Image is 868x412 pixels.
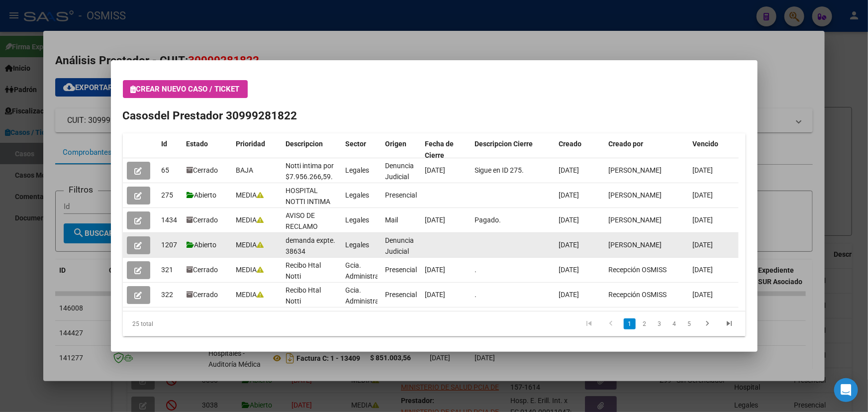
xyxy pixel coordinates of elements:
span: [PERSON_NAME] [609,191,662,199]
button: Crear nuevo caso / ticket [123,80,248,98]
span: Descripcion [286,140,323,148]
span: 1207 [162,241,178,249]
span: Abierto [187,191,217,199]
span: Denuncia Judicial [386,236,414,256]
datatable-header-cell: Fecha de Cierre [421,133,471,166]
span: Cerrado [187,216,218,224]
h2: Casos [123,107,746,124]
span: Recepción OSMISS [609,266,667,274]
span: Descripcion Cierre [475,140,533,148]
span: Cerrado [187,166,218,174]
li: page 4 [667,315,682,332]
span: Legales [346,166,370,174]
span: MEDIA [236,191,264,199]
div: Open Intercom Messenger [834,378,858,402]
a: go to first page [580,318,599,329]
span: MEDIA [236,241,264,249]
span: demanda expte. 38634 [286,236,336,256]
span: Notti intima por $7.956.266,59. [286,162,334,181]
span: 322 [162,291,174,299]
a: go to next page [698,318,717,329]
span: Fecha de Cierre [425,140,454,159]
span: Gcia. Administración [346,261,392,281]
span: HOSPITAL NOTTI INTIMA POR FALTA DE PAGO [286,187,331,228]
datatable-header-cell: Descripcion [282,133,342,166]
span: BAJA [236,166,254,174]
span: 1434 [162,216,178,224]
span: Cerrado [187,291,218,299]
span: Prioridad [236,140,266,148]
span: Abierto [187,241,217,249]
span: MEDIA [236,266,264,274]
span: Mail [386,216,398,224]
span: Id [162,140,168,148]
a: 1 [624,318,636,329]
li: page 5 [682,315,697,332]
span: Gcia. Administración [346,286,392,306]
datatable-header-cell: Origen [382,133,421,166]
datatable-header-cell: Estado [183,133,232,166]
span: Origen [386,140,407,148]
span: Recibo Htal Notti [286,286,321,306]
span: Creado [559,140,582,148]
span: [DATE] [559,191,579,199]
span: [DATE] [693,291,713,299]
span: Legales [346,216,370,224]
span: [DATE] [425,291,446,299]
datatable-header-cell: Creado por [605,133,689,166]
span: [DATE] [693,166,713,174]
span: Cerrado [187,266,218,274]
li: page 3 [652,315,667,332]
span: Sector [346,140,367,148]
li: page 2 [637,315,652,332]
span: [DATE] [425,266,446,274]
datatable-header-cell: Id [158,133,183,166]
span: Presencial [386,266,417,274]
datatable-header-cell: Creado [555,133,605,166]
span: [DATE] [425,216,446,224]
span: Presencial [386,191,417,199]
span: [DATE] [425,166,446,174]
span: 275 [162,191,174,199]
div: 25 total [123,311,246,336]
span: Legales [346,241,370,249]
span: [PERSON_NAME] [609,241,662,249]
span: Recepción OSMISS [609,291,667,299]
span: [DATE] [693,216,713,224]
span: Estado [187,140,208,148]
span: Denuncia Judicial [386,162,414,181]
span: [PERSON_NAME] [609,216,662,224]
span: Recibo Htal Notti [286,261,321,281]
span: . [475,291,477,299]
span: Legales [346,191,370,199]
datatable-header-cell: Vencido [689,133,739,166]
li: page 1 [622,315,637,332]
span: . [475,266,477,274]
span: MEDIA [236,291,264,299]
a: go to previous page [602,318,621,329]
span: Pagado. [475,216,501,224]
a: 2 [639,318,651,329]
span: [DATE] [559,216,579,224]
a: 3 [654,318,666,329]
a: 4 [669,318,680,329]
datatable-header-cell: Sector [342,133,382,166]
span: del Prestador 30999281822 [155,109,297,122]
a: 5 [683,318,695,329]
span: 321 [162,266,174,274]
span: [DATE] [693,191,713,199]
span: [DATE] [559,241,579,249]
span: MEDIA [236,216,264,224]
span: Sigue en ID 275. [475,166,524,174]
span: [DATE] [693,241,713,249]
span: Crear nuevo caso / ticket [131,85,240,94]
span: Vencido [693,140,719,148]
span: AVISO DE RECLAMO JUDICIAL [286,211,318,242]
span: Creado por [609,140,644,148]
span: [DATE] [559,166,579,174]
span: [DATE] [693,266,713,274]
datatable-header-cell: Descripcion Cierre [471,133,555,166]
span: [DATE] [559,291,579,299]
datatable-header-cell: Prioridad [232,133,282,166]
span: [DATE] [559,266,579,274]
